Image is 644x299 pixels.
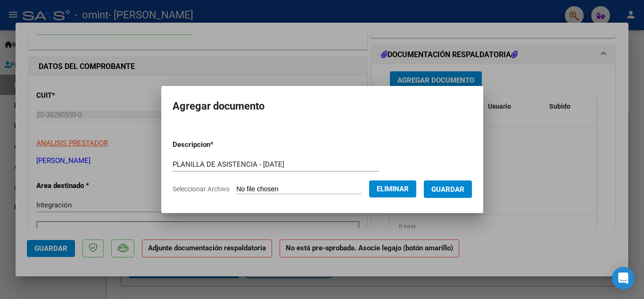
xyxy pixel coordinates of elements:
[173,185,230,193] span: Seleccionar Archivo
[612,267,635,290] div: Open Intercom Messenger
[431,185,464,194] span: Guardar
[369,180,416,197] button: Eliminar
[173,97,472,115] h2: Agregar documento
[173,139,263,150] p: Descripcion
[377,185,409,193] span: Eliminar
[424,180,472,198] button: Guardar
